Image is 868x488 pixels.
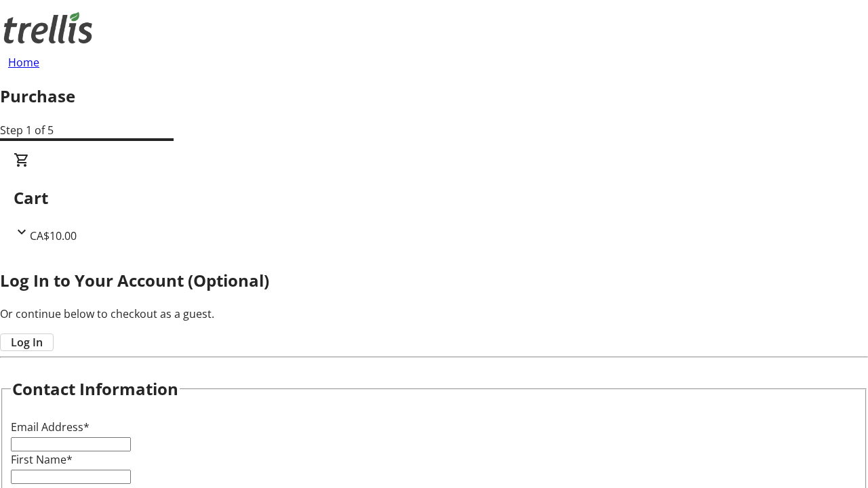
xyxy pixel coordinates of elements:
[11,452,73,467] label: First Name*
[14,152,854,244] div: CartCA$10.00
[30,228,77,243] span: CA$10.00
[11,334,43,350] span: Log In
[12,377,178,401] h2: Contact Information
[14,186,854,210] h2: Cart
[11,420,90,434] label: Email Address*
